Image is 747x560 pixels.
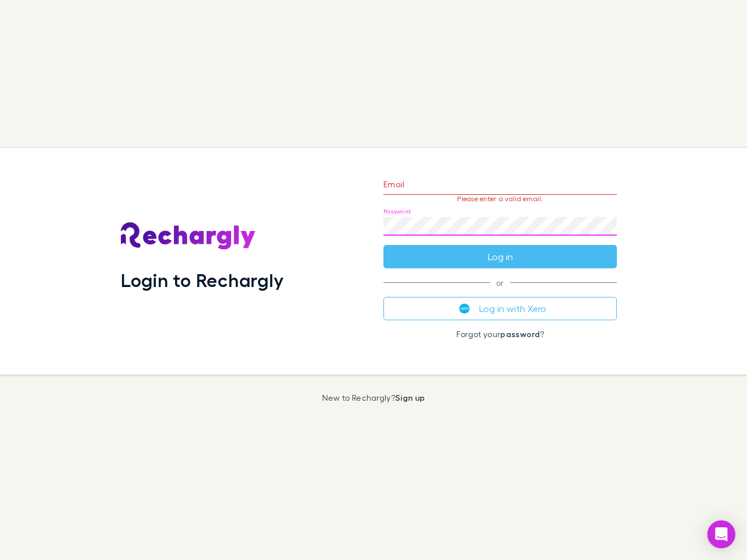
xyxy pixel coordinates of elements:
[121,269,284,291] h1: Login to Rechargly
[383,297,617,320] button: Log in with Xero
[322,393,425,402] p: New to Rechargly?
[383,245,617,268] button: Log in
[383,195,617,203] p: Please enter a valid email.
[395,393,425,402] a: Sign up
[459,303,470,314] img: Xero's logo
[383,207,411,216] label: Password
[383,330,617,339] p: Forgot your ?
[500,329,540,339] a: password
[707,520,735,548] div: Open Intercom Messenger
[121,222,256,250] img: Rechargly's Logo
